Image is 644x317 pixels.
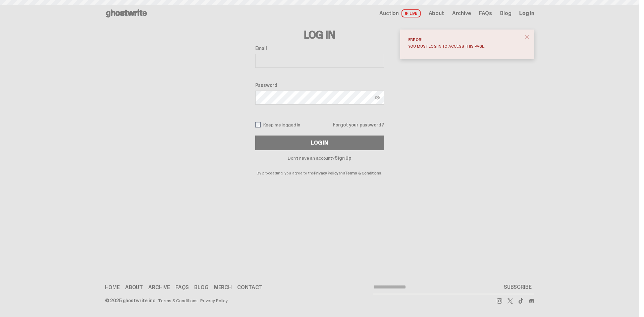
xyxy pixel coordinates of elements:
[379,11,399,16] span: Auction
[479,11,492,16] a: FAQs
[452,11,471,16] a: Archive
[175,285,189,290] a: FAQs
[194,285,208,290] a: Blog
[200,298,228,303] a: Privacy Policy
[333,122,384,127] a: Forgot your password?
[255,122,261,127] input: Keep me logged in
[345,170,381,176] a: Terms & Conditions
[105,298,155,303] div: © 2025 ghostwrite inc
[335,155,351,161] a: Sign Up
[158,298,198,303] a: Terms & Conditions
[408,44,521,48] div: You must log in to access this page.
[214,285,232,290] a: Merch
[105,285,120,290] a: Home
[379,9,420,17] a: Auction LIVE
[255,160,384,175] p: By proceeding, you agree to the and .
[501,280,534,294] button: SUBSCRIBE
[408,38,521,42] div: Error!
[500,11,511,16] a: Blog
[401,9,421,17] span: LIVE
[255,83,384,88] label: Password
[521,31,533,43] button: close
[255,30,384,40] h3: Log In
[255,122,301,127] label: Keep me logged in
[429,11,444,16] a: About
[255,46,384,51] label: Email
[311,140,328,146] div: Log In
[125,285,143,290] a: About
[255,156,384,160] p: Don't have an account?
[314,170,338,176] a: Privacy Policy
[148,285,170,290] a: Archive
[237,285,263,290] a: Contact
[375,95,380,100] img: Show password
[519,11,534,16] a: Log in
[255,136,384,150] button: Log In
